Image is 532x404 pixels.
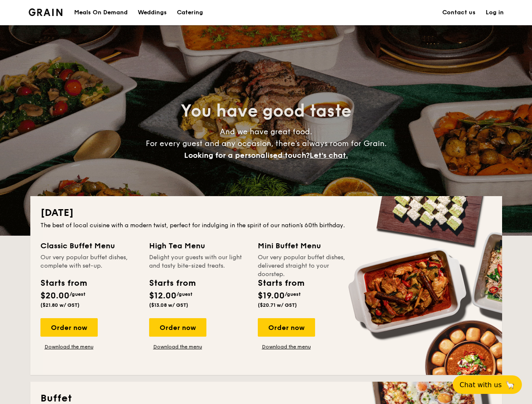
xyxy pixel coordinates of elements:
span: Looking for a personalised touch? [184,151,310,160]
span: Chat with us [460,381,502,389]
span: And we have great food. For every guest and any occasion, there’s always room for Grain. [146,127,387,160]
span: /guest [176,291,192,297]
span: You have good taste [181,101,351,121]
h2: [DATE] [40,206,492,220]
div: High Tea Menu [149,240,248,252]
a: Logotype [29,8,63,16]
a: Download the menu [40,343,98,350]
div: Our very popular buffet dishes, delivered straight to your doorstep. [258,253,356,270]
span: $12.00 [149,291,176,301]
span: $19.00 [258,291,285,301]
div: Our very popular buffet dishes, complete with set-up. [40,253,139,270]
span: /guest [70,291,86,297]
div: Classic Buffet Menu [40,240,139,252]
button: Chat with us🦙 [453,375,522,394]
div: Starts from [149,277,195,290]
div: Mini Buffet Menu [258,240,356,252]
span: ($13.08 w/ GST) [149,302,188,308]
span: Let's chat. [310,151,348,160]
div: Order now [149,318,206,337]
span: $20.00 [40,291,70,301]
img: Grain [29,8,63,16]
div: Delight your guests with our light and tasty bite-sized treats. [149,253,248,270]
div: Order now [40,318,98,337]
div: Order now [258,318,315,337]
span: /guest [285,291,301,297]
a: Download the menu [149,343,206,350]
div: Starts from [258,277,304,290]
div: Starts from [40,277,86,290]
span: ($20.71 w/ GST) [258,302,297,308]
span: ($21.80 w/ GST) [40,302,80,308]
span: 🦙 [505,380,515,390]
div: The best of local cuisine with a modern twist, perfect for indulging in the spirit of our nation’... [40,221,492,230]
a: Download the menu [258,343,315,350]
